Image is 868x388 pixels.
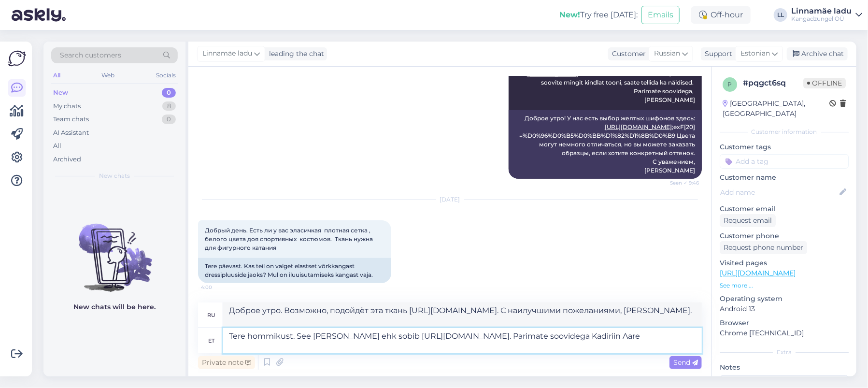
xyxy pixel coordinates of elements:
p: See more ... [720,281,849,290]
button: Emails [641,6,680,24]
span: Linnamäe ladu [202,48,252,59]
div: Доброе утро! У нас есть выбор желтых шифонов здесь: ;exF[20] =%D0%96%D0%B5%D0%BB%D1%82%D1%8B%D0%B... [509,110,702,179]
div: Off-hour [691,6,751,24]
span: Search customers [60,50,121,60]
div: All [51,69,62,82]
div: My chats [53,101,81,111]
p: Customer name [720,172,849,183]
a: [URL][DOMAIN_NAME] [720,269,796,277]
div: Request email [720,214,776,227]
div: Team chats [53,115,89,124]
span: Estonian [740,48,770,59]
img: Askly Logo [8,49,26,68]
div: Private note [198,356,255,369]
div: Archived [53,155,81,164]
textarea: Доброе утро. Возможно, подойдёт эта ткань [URL][DOMAIN_NAME]. С наилучшими пожеланиями, [PERSON_N... [223,302,702,328]
a: [URL][DOMAIN_NAME] [605,123,672,130]
div: Linnamäe ladu [791,7,852,15]
p: Customer phone [720,231,849,241]
div: Try free [DATE]: [559,9,638,21]
div: [GEOGRAPHIC_DATA], [GEOGRAPHIC_DATA] [723,99,829,119]
div: [DATE] [198,195,702,204]
div: et [208,332,214,349]
span: Russian [654,48,680,59]
p: Notes [720,362,849,373]
p: Chrome [TECHNICAL_ID] [720,328,849,338]
a: Linnamäe laduKangadzungel OÜ [791,7,862,23]
div: Request phone number [720,241,807,254]
div: 0 [162,115,176,124]
div: Support [701,49,732,59]
img: No chats [43,206,185,293]
div: 8 [162,101,176,111]
div: LL [774,8,787,22]
span: 4:00 [201,284,237,291]
span: Offline [803,78,846,88]
textarea: Tere hommikust. See [PERSON_NAME] ehk sobib [URL][DOMAIN_NAME]. Parimate soovidega Kadiriin Aare [223,328,702,353]
div: # pqgct6sq [743,77,803,89]
p: Customer tags [720,142,849,152]
p: Operating system [720,294,849,304]
div: ru [207,307,215,323]
span: Добрый день. Есть ли у вас эласичкая плотная сетка , белого цвета доя спортивных костюмов. Ткань ... [205,227,374,251]
p: Android 13 [720,304,849,314]
input: Add a tag [720,154,849,169]
p: Browser [720,318,849,328]
div: Extra [720,348,849,357]
span: Send [673,358,698,367]
b: New! [559,10,580,19]
span: p [728,81,732,88]
span: New chats [99,172,130,180]
p: New chats will be here. [73,302,156,312]
p: Customer email [720,204,849,214]
div: Customer information [720,128,849,136]
div: leading the chat [265,49,324,59]
div: Kangadzungel OÜ [791,15,852,23]
div: Tere päevast. Kas teil on valget elastset võrkkangast dressipluuside jaoks? Mul on iluuisutamisek... [198,258,391,283]
div: All [53,141,61,151]
input: Add name [720,187,838,198]
div: Archive chat [787,47,848,60]
div: Customer [608,49,646,59]
div: New [53,88,68,98]
span: Seen ✓ 9:46 [663,179,699,187]
div: Socials [154,69,178,82]
p: Visited pages [720,258,849,268]
span: Tere hommikust! Meil on valik kollaseid šifoone siin: Värvid võivad natukene erineda, kuid kui so... [527,61,697,103]
div: Web [100,69,117,82]
div: AI Assistant [53,128,89,138]
div: 0 [162,88,176,98]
